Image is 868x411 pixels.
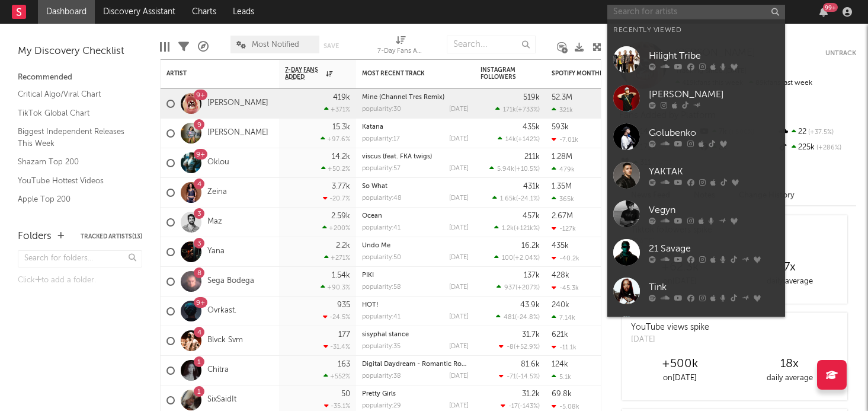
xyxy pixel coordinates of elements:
[362,302,379,308] a: HOT!
[362,391,396,397] a: Pretty Girls
[18,125,130,149] a: Biggest Independent Releases This Week
[362,183,387,190] a: So What
[497,166,514,173] span: 5.94k
[362,391,469,397] div: Pretty Girls
[524,272,540,279] div: 137k
[252,41,299,49] span: Most Notified
[198,30,209,64] div: A&R Pipeline
[515,255,538,262] span: +2.04 %
[819,7,828,17] button: 99+
[521,242,540,250] div: 16.2k
[362,70,451,77] div: Most Recent Track
[523,212,540,220] div: 457k
[521,361,540,368] div: 81.6k
[607,117,785,156] a: Golubenko
[321,165,350,173] div: +50.2 %
[18,230,52,244] div: Folders
[607,195,785,233] a: Vegyn
[503,107,516,113] span: 171k
[321,283,350,291] div: +90.3 %
[523,183,540,190] div: 431k
[552,403,579,410] div: -5.08k
[500,196,516,202] span: 1.65k
[332,153,350,161] div: 14.2k
[552,361,568,368] div: 124k
[336,242,350,250] div: 2.2k
[449,314,469,320] div: [DATE]
[331,212,350,220] div: 2.59k
[520,301,540,309] div: 43.9k
[207,158,229,168] a: Oklou
[449,373,469,380] div: [DATE]
[649,280,779,294] div: Tink
[502,225,514,232] span: 1.2k
[523,123,540,131] div: 435k
[501,402,540,410] div: ( )
[207,247,225,257] a: Yana
[497,283,540,291] div: ( )
[18,174,130,187] a: YouTube Hottest Videos
[522,331,540,339] div: 31.7k
[362,243,469,249] div: Undo Me
[449,136,469,142] div: [DATE]
[324,254,350,262] div: +271 %
[324,43,339,49] button: Save
[322,224,350,232] div: +200 %
[207,306,236,316] a: Ovrkast.
[362,272,374,279] a: PIKI
[552,254,579,262] div: -40.2k
[449,225,469,231] div: [DATE]
[18,107,130,120] a: TikTok Global Chart
[517,285,538,291] span: +207 %
[552,165,575,173] div: 479k
[207,217,222,227] a: Maz
[449,195,469,202] div: [DATE]
[18,44,142,59] div: My Discovery Checklist
[498,135,540,143] div: ( )
[362,361,469,368] div: Digital Daydream - Romantic Robot Version
[806,129,834,136] span: +37.5 %
[499,343,540,351] div: ( )
[552,242,569,250] div: 435k
[515,225,538,232] span: +121k %
[449,254,469,261] div: [DATE]
[492,195,540,202] div: ( )
[735,275,844,289] div: daily average
[166,70,255,77] div: Artist
[649,164,779,179] div: YAKTAK
[362,373,401,380] div: popularity: 38
[494,254,540,262] div: ( )
[502,255,513,262] span: 100
[518,136,538,143] span: +142 %
[449,343,469,350] div: [DATE]
[649,49,779,63] div: Hilight Tribe
[552,331,568,339] div: 621k
[507,344,514,351] span: -8
[524,153,540,161] div: 211k
[207,365,229,375] a: Chitra
[362,195,402,202] div: popularity: 48
[504,285,515,291] span: 937
[552,183,572,190] div: 1.35M
[377,44,425,59] div: 7-Day Fans Added (7-Day Fans Added)
[649,203,779,217] div: Vegyn
[777,125,856,140] div: 22
[552,195,574,203] div: 365k
[552,123,569,131] div: 593k
[552,70,640,77] div: Spotify Monthly Listeners
[607,5,785,20] input: Search for artists
[323,313,350,321] div: -24.5 %
[552,390,572,398] div: 69.8k
[362,272,469,279] div: PIKI
[81,234,142,240] button: Tracked Artists(13)
[332,183,350,190] div: 3.77k
[362,332,409,338] a: sisyphal stance
[777,140,856,155] div: 225k
[323,195,350,202] div: -20.7 %
[18,71,142,85] div: Recommended
[18,155,130,168] a: Shazam Top 200
[625,357,735,371] div: +500k
[508,403,518,410] span: -17
[207,187,227,197] a: Zeina
[324,372,350,380] div: +552 %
